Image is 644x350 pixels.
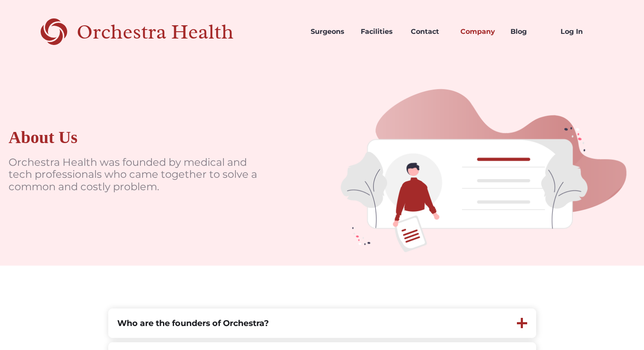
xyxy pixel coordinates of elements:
a: home [41,17,264,46]
a: Contact [404,17,454,46]
a: Log In [554,17,604,46]
p: Orchestra Health was founded by medical and tech professionals who came together to solve a commo... [9,156,265,193]
a: Company [454,17,504,46]
strong: Who are the founders of Orchestra? [117,318,269,328]
a: Facilities [354,17,404,46]
a: Surgeons [304,17,354,46]
a: Blog [504,17,554,46]
img: doctors [322,63,644,266]
div: About Us [9,127,77,148]
div: Orchestra Health [77,23,264,41]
